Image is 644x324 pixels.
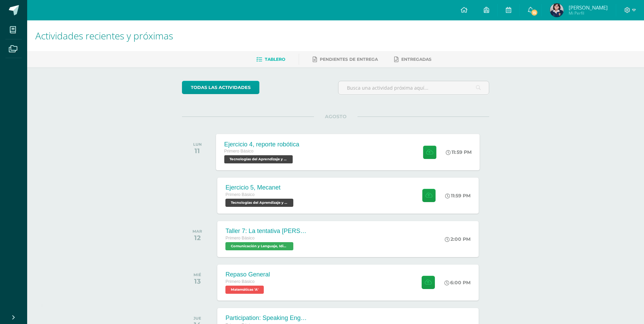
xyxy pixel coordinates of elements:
a: todas las Actividades [182,81,259,94]
span: Actividades recientes y próximas [35,29,173,42]
div: MIÉ [194,272,201,277]
span: 15 [531,9,538,16]
span: Primero Básico [225,236,254,240]
span: Mi Perfil [569,10,608,16]
span: Primero Básico [224,149,254,154]
span: Tecnologías del Aprendizaje y la Comunicación 'A' [225,199,293,207]
a: Tablero [256,54,285,65]
span: Primero Básico [225,192,254,197]
span: Comunicación y Lenguaje, Idioma Español 'A' [225,242,293,250]
a: Pendientes de entrega [313,54,378,65]
div: 13 [194,277,201,285]
span: Primero Básico [225,279,254,284]
div: Taller 7: La tentativa [PERSON_NAME] [225,228,307,235]
span: Tecnologías del Aprendizaje y la Comunicación 'A' [224,155,293,163]
div: Ejercicio 5, Mecanet [225,184,295,191]
span: [PERSON_NAME] [569,4,608,11]
span: Matemáticas 'A' [225,286,264,294]
div: Repaso General [225,271,270,278]
input: Busca una actividad próxima aquí... [338,81,489,94]
span: Pendientes de entrega [320,57,378,62]
div: 2:00 PM [445,236,471,242]
a: Entregadas [394,54,431,65]
span: Tablero [265,57,285,62]
span: AGOSTO [314,113,357,120]
div: MAR [192,229,202,234]
div: 11:59 PM [446,149,472,155]
img: 41f9f8aa7cb2c2c5b23aa796e3dd005f.png [550,3,564,17]
div: Ejercicio 4, reporte robótica [224,141,299,148]
div: JUE [194,316,201,321]
span: Entregadas [401,57,431,62]
div: LUN [193,142,202,147]
div: 12 [192,234,202,242]
div: Participation: Speaking English [225,314,307,322]
div: 11 [193,147,202,155]
div: 6:00 PM [444,280,471,286]
div: 11:59 PM [445,193,471,199]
